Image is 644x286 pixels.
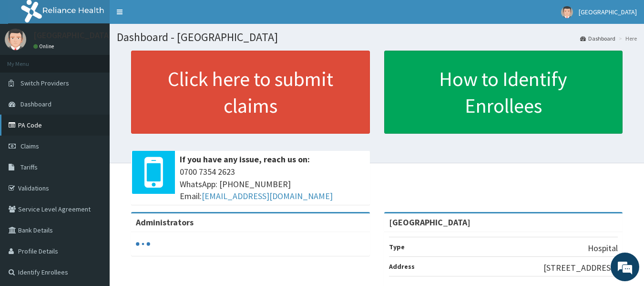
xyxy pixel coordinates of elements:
span: Dashboard [20,100,51,108]
li: Here [616,34,637,42]
a: Dashboard [580,34,615,42]
a: How to Identify Enrollees [384,51,623,134]
p: [STREET_ADDRESS] [543,262,618,274]
p: Hospital [588,242,618,254]
strong: [GEOGRAPHIC_DATA] [389,217,470,228]
a: Click here to submit claims [131,51,370,134]
img: User Image [561,6,573,18]
b: Type [389,243,405,251]
a: [EMAIL_ADDRESS][DOMAIN_NAME] [202,191,333,201]
span: Switch Providers [20,79,69,87]
b: If you have any issue, reach us on: [180,154,310,165]
p: [GEOGRAPHIC_DATA] [33,31,112,40]
span: [GEOGRAPHIC_DATA] [579,8,637,16]
b: Address [389,262,415,271]
h1: Dashboard - [GEOGRAPHIC_DATA] [117,31,637,43]
img: User Image [5,29,26,50]
svg: audio-loading [136,237,150,251]
b: Administrators [136,217,194,228]
a: Online [33,43,56,50]
span: Claims [20,142,39,150]
span: Tariffs [20,163,38,171]
span: 0700 7354 2623 WhatsApp: [PHONE_NUMBER] Email: [180,166,365,202]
